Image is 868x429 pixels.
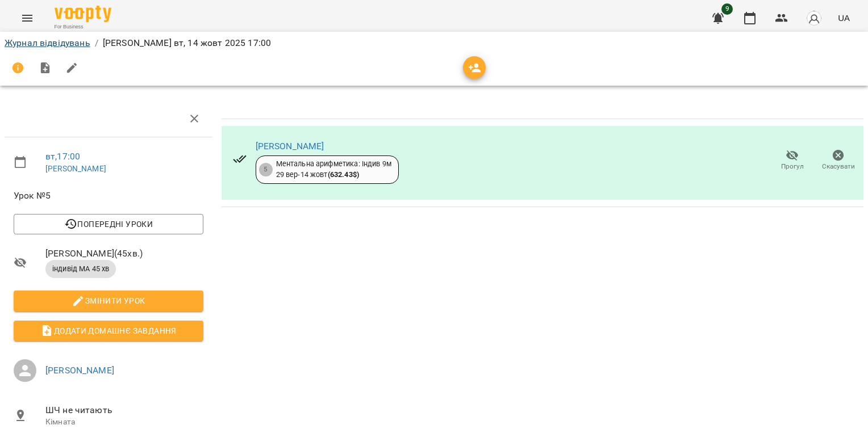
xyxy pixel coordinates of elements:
span: For Business [55,23,111,31]
button: Додати домашнє завдання [14,321,203,341]
span: 9 [721,3,733,15]
a: [PERSON_NAME] [256,141,324,152]
nav: breadcrumb [5,36,863,50]
p: [PERSON_NAME] вт, 14 жовт 2025 17:00 [103,36,271,50]
span: Попередні уроки [23,217,194,231]
span: Урок №5 [14,189,203,203]
span: Додати домашнє завдання [23,324,194,338]
span: Прогул [781,162,804,171]
a: вт , 17:00 [45,151,80,162]
a: [PERSON_NAME] [45,365,114,376]
span: [PERSON_NAME] ( 45 хв. ) [45,247,203,260]
button: Змінити урок [14,291,203,311]
span: індивід МА 45 хв [45,264,116,274]
img: Voopty Logo [55,6,111,22]
span: Змінити урок [23,294,194,308]
button: Прогул [769,145,815,176]
li: / [95,36,98,50]
div: 5 [259,163,273,176]
b: ( 632.43 $ ) [328,170,359,179]
p: Кімната [45,417,203,428]
button: Попередні уроки [14,214,203,234]
a: [PERSON_NAME] [45,164,106,173]
img: avatar_s.png [806,10,822,26]
a: Журнал відвідувань [5,37,90,48]
button: Скасувати [815,145,861,176]
div: Ментальна арифметика: Індив 9м 29 вер - 14 жовт [276,159,391,180]
button: Menu [14,5,41,32]
span: Скасувати [822,162,855,171]
span: ШЧ не читають [45,403,203,417]
button: UA [833,7,854,28]
span: UA [838,12,850,24]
